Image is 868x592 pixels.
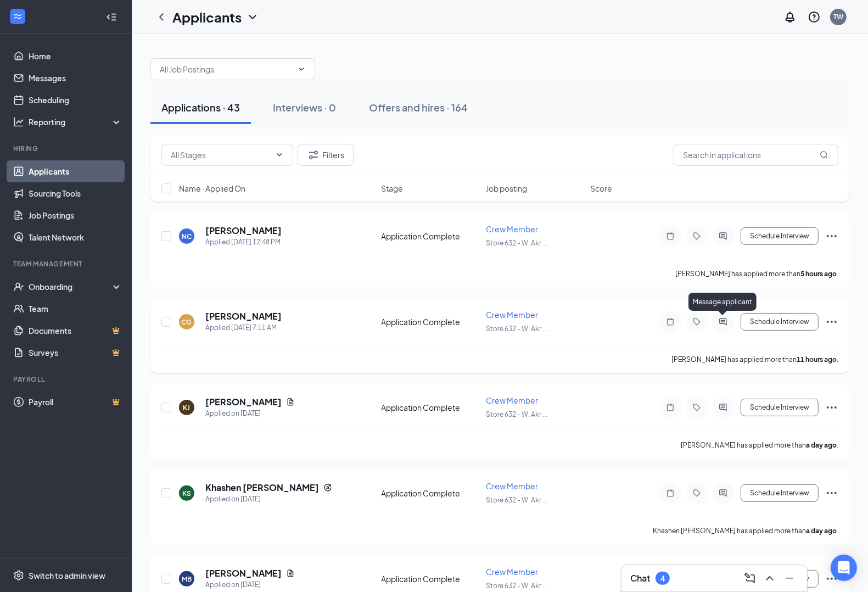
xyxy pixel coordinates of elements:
[29,45,122,67] a: Home
[741,399,819,416] button: Schedule Interview
[183,403,191,412] div: KJ
[486,224,538,234] span: Crew Member
[179,183,245,194] span: Name · Applied On
[155,10,168,24] svg: ChevronLeft
[161,100,240,114] div: Applications · 43
[716,489,730,498] svg: ActiveChat
[688,293,757,311] div: Message applicant
[29,116,123,127] div: Reporting
[273,100,336,114] div: Interviews · 0
[690,232,703,241] svg: Tag
[182,489,191,498] div: KS
[825,487,838,500] svg: Ellipses
[716,232,730,241] svg: ActiveChat
[29,204,122,226] a: Job Postings
[382,183,404,194] span: Stage
[13,375,120,384] div: Payroll
[783,572,796,585] svg: Minimize
[382,316,479,327] div: Application Complete
[369,100,468,114] div: Offers and hires · 164
[275,150,284,159] svg: ChevronDown
[205,322,282,333] div: Applied [DATE] 7:11 AM
[833,12,843,21] div: TW
[205,482,319,494] h5: Khashen [PERSON_NAME]
[486,567,538,577] span: Crew Member
[106,12,117,23] svg: Collapse
[486,496,547,504] span: Store 632 - W. Akr ...
[806,441,837,449] b: a day ago
[486,410,547,418] span: Store 632 - W. Akr ...
[825,315,838,328] svg: Ellipses
[307,148,320,161] svg: Filter
[246,10,259,24] svg: ChevronDown
[13,144,120,153] div: Hiring
[800,270,837,278] b: 5 hours ago
[13,281,24,292] svg: UserCheck
[29,226,122,248] a: Talent Network
[29,182,122,204] a: Sourcing Tools
[486,582,547,590] span: Store 632 - W. Akr ...
[781,569,798,587] button: Minimize
[674,144,838,166] input: Search in applications
[382,488,479,499] div: Application Complete
[831,555,857,581] div: Open Intercom Messenger
[382,402,479,413] div: Application Complete
[29,342,122,364] a: SurveysCrown
[763,572,776,585] svg: ChevronUp
[741,569,759,587] button: ComposeMessage
[171,149,271,161] input: All Stages
[825,572,838,585] svg: Ellipses
[820,150,828,159] svg: MagnifyingGlass
[182,574,192,584] div: MB
[486,183,527,194] span: Job posting
[486,310,538,320] span: Crew Member
[205,579,295,590] div: Applied on [DATE]
[761,569,779,587] button: ChevronUp
[29,570,105,581] div: Switch to admin view
[671,355,838,364] p: [PERSON_NAME] has applied more than .
[13,570,24,581] svg: Settings
[664,403,677,412] svg: Note
[382,573,479,584] div: Application Complete
[486,481,538,491] span: Crew Member
[806,527,837,535] b: a day ago
[286,569,295,578] svg: Document
[486,239,547,247] span: Store 632 - W. Akr ...
[681,440,838,450] p: [PERSON_NAME] has applied more than .
[205,396,282,408] h5: [PERSON_NAME]
[653,526,838,535] p: Khashen [PERSON_NAME] has applied more than .
[160,63,293,75] input: All Job Postings
[741,313,819,331] button: Schedule Interview
[286,398,295,406] svg: Document
[323,483,332,492] svg: Reapply
[205,237,282,248] div: Applied [DATE] 12:48 PM
[741,484,819,502] button: Schedule Interview
[12,11,23,22] svg: WorkstreamLogo
[825,401,838,414] svg: Ellipses
[743,572,757,585] svg: ComposeMessage
[29,298,122,320] a: Team
[298,144,354,166] button: Filter Filters
[783,10,797,24] svg: Notifications
[29,281,113,292] div: Onboarding
[29,89,122,111] a: Scheduling
[29,320,122,342] a: DocumentsCrown
[182,317,192,327] div: CG
[205,567,282,579] h5: [PERSON_NAME]
[172,8,242,26] h1: Applicants
[664,232,677,241] svg: Note
[205,310,282,322] h5: [PERSON_NAME]
[182,232,192,241] div: NC
[297,65,306,74] svg: ChevronDown
[675,269,838,278] p: [PERSON_NAME] has applied more than .
[486,325,547,333] span: Store 632 - W. Akr ...
[690,317,703,326] svg: Tag
[29,391,122,413] a: PayrollCrown
[660,574,665,583] div: 4
[664,317,677,326] svg: Note
[808,10,821,24] svg: QuestionInfo
[741,227,819,245] button: Schedule Interview
[590,183,612,194] span: Score
[797,355,837,364] b: 11 hours ago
